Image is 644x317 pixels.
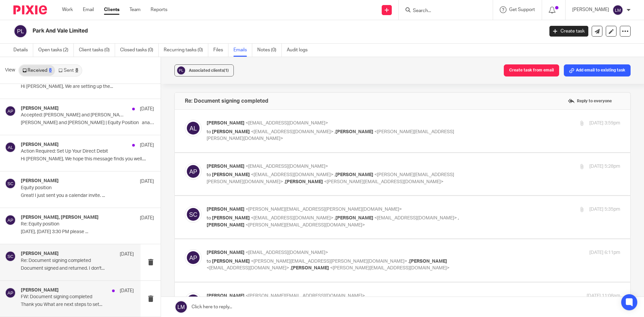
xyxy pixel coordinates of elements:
h4: [PERSON_NAME] [21,142,59,148]
span: View [5,67,15,74]
img: svg%3E [185,293,202,309]
img: Pixie [13,5,47,14]
a: Notes (0) [257,44,282,57]
span: , [334,216,335,220]
span: [PERSON_NAME] [285,179,323,184]
span: Get Support [509,7,535,12]
span: [PERSON_NAME] [212,216,250,220]
span: to [207,259,211,264]
img: svg%3E [185,163,202,180]
p: [DATE], [DATE] 3:30 PM please ... [21,229,154,235]
label: Reply to everyone [566,96,613,106]
span: to [207,216,211,220]
span: Associated clients [189,68,229,72]
a: Closed tasks (0) [120,44,159,57]
img: svg%3E [612,5,623,15]
img: svg%3E [5,178,16,189]
span: to [207,129,211,134]
h4: [PERSON_NAME] [21,106,59,111]
a: Clients [104,6,119,13]
span: <[PERSON_NAME][EMAIL_ADDRESS][DOMAIN_NAME]> [246,223,365,227]
a: Recurring tasks (0) [164,44,208,57]
p: [PERSON_NAME] and [PERSON_NAME] | Equity Position anand... [21,120,154,126]
span: <[PERSON_NAME][EMAIL_ADDRESS][PERSON_NAME][DOMAIN_NAME]> [207,172,454,184]
span: [PERSON_NAME] [207,294,245,298]
h4: Re: Document signing completed [185,98,268,104]
p: [DATE] 5:35pm [589,206,620,213]
img: svg%3E [185,120,202,137]
span: , [284,179,285,184]
span: to [207,172,211,177]
a: Reports [151,6,167,13]
a: Emails [233,44,252,57]
h4: [PERSON_NAME] [21,178,59,184]
span: <[EMAIL_ADDRESS][DOMAIN_NAME]> [374,216,457,220]
span: , [408,259,409,264]
p: [DATE] [140,215,154,221]
img: svg%3E [5,251,16,262]
a: Create task [549,26,588,37]
span: <[EMAIL_ADDRESS][DOMAIN_NAME]> [251,216,333,220]
p: Re: Document signing completed [21,258,111,264]
p: Great! I just sent you a calendar invite. ... [21,193,154,199]
span: [PERSON_NAME] [207,223,245,227]
button: Create task from email [504,64,559,76]
span: (1) [224,68,229,72]
span: <[PERSON_NAME][EMAIL_ADDRESS][DOMAIN_NAME]> [246,294,365,298]
span: [PERSON_NAME] [409,259,447,264]
span: , [334,172,335,177]
span: <[PERSON_NAME][EMAIL_ADDRESS][DOMAIN_NAME]> [324,179,443,184]
p: [DATE] [140,142,154,149]
a: Work [62,6,73,13]
img: svg%3E [13,24,28,38]
img: svg%3E [176,65,186,75]
p: [DATE] 5:28pm [589,163,620,170]
p: [DATE] 3:59pm [589,120,620,127]
a: Received8 [19,65,55,76]
a: Team [129,6,141,13]
div: 8 [49,68,52,73]
p: [PERSON_NAME] [572,6,609,13]
span: [PERSON_NAME] [207,164,245,169]
a: Email [83,6,94,13]
span: [PERSON_NAME] [207,250,245,255]
span: [PERSON_NAME] [335,129,373,134]
span: [PERSON_NAME] [335,216,373,220]
span: <[EMAIL_ADDRESS][DOMAIN_NAME]> [246,164,328,169]
p: [DATE] [140,106,154,112]
img: svg%3E [5,215,16,225]
img: svg%3E [185,206,202,223]
h2: Park And Vale Limited [33,28,438,35]
span: <[PERSON_NAME][EMAIL_ADDRESS][PERSON_NAME][DOMAIN_NAME]> [251,259,407,264]
p: FW: Document signing completed [21,294,111,300]
span: <[EMAIL_ADDRESS][DOMAIN_NAME]> [207,266,289,270]
h4: [PERSON_NAME], [PERSON_NAME] [21,215,99,220]
img: svg%3E [5,142,16,153]
span: <[EMAIL_ADDRESS][DOMAIN_NAME]> [246,121,328,125]
div: 8 [75,68,78,73]
a: Client tasks (0) [79,44,115,57]
p: Accepted: [PERSON_NAME] and [PERSON_NAME] | Equity Position @ [DATE] 15:30 - 16:00 (BST) ([PERSON... [21,112,127,118]
p: [DATE] 6:11pm [589,249,620,256]
span: [PERSON_NAME] [212,172,250,177]
span: , [458,216,459,220]
button: Associated clients(1) [174,64,234,76]
p: Equity position [21,185,127,191]
p: [DATE] [140,178,154,185]
img: svg%3E [5,106,16,116]
span: <[EMAIL_ADDRESS][DOMAIN_NAME]> [251,172,333,177]
h4: [PERSON_NAME] [21,287,59,293]
button: Add email to existing task [564,64,631,76]
a: Sent8 [55,65,81,76]
span: <[PERSON_NAME][EMAIL_ADDRESS][DOMAIN_NAME]> [330,266,449,270]
span: [PERSON_NAME] [212,129,250,134]
img: svg%3E [185,249,202,266]
p: [DATE] 11:08am [587,293,620,300]
span: , [290,266,291,270]
p: Hi [PERSON_NAME], We are setting up the... [21,84,154,90]
span: , [334,129,335,134]
p: Thank you What are next steps to set... [21,302,134,308]
span: [PERSON_NAME] [291,266,329,270]
span: [PERSON_NAME] [212,259,250,264]
p: Hi [PERSON_NAME], We hope this message finds you well.... [21,156,154,162]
